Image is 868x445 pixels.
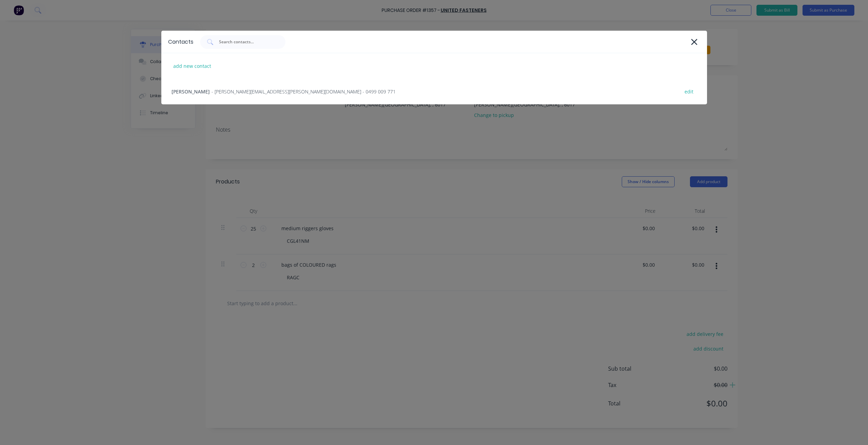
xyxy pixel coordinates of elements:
span: - [PERSON_NAME][EMAIL_ADDRESS][PERSON_NAME][DOMAIN_NAME] - 0499 009 771 [211,88,396,95]
div: edit [681,86,697,97]
div: [PERSON_NAME] [161,79,707,104]
input: Search contacts... [218,39,275,45]
div: add new contact [170,61,215,71]
div: Contacts [168,38,193,46]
